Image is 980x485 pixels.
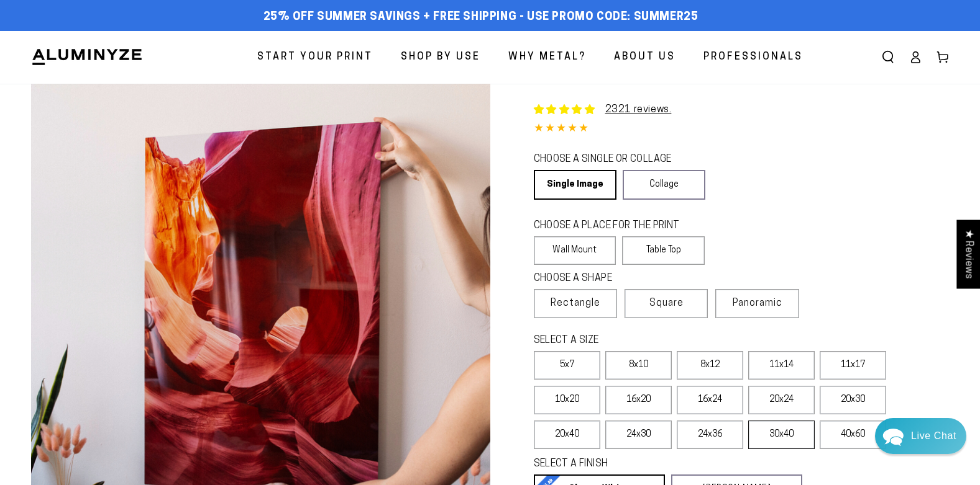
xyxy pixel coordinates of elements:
[392,41,490,74] a: Shop By Use
[748,351,815,380] label: 11x14
[820,386,886,414] label: 20x30
[605,105,672,115] a: 2321 reviews.
[623,170,705,200] a: Collage
[605,420,672,449] label: 24x30
[605,41,685,74] a: About Us
[534,386,600,414] label: 10x20
[534,236,616,265] label: Wall Mount
[875,418,966,454] div: Chat widget toggle
[263,11,698,24] span: 25% off Summer Savings + Free Shipping - Use Promo Code: SUMMER25
[31,48,143,66] img: Aluminyze
[649,296,684,311] span: Square
[534,120,950,138] div: 4.85 out of 5.0 stars
[874,43,902,71] summary: Search our site
[748,386,815,414] label: 20x24
[499,41,595,74] a: Why Metal?
[694,41,812,74] a: Professionals
[677,351,743,380] label: 8x12
[534,420,600,449] label: 20x40
[534,457,772,471] legend: SELECT A FINISH
[534,272,695,286] legend: CHOOSE A SHAPE
[257,48,373,66] span: Start Your Print
[677,386,743,414] label: 16x24
[911,418,956,454] div: Contact Us Directly
[820,420,886,449] label: 40x60
[605,351,672,380] label: 8x10
[534,219,694,233] legend: CHOOSE A PLACE FOR THE PRINT
[534,334,778,348] legend: SELECT A SIZE
[614,48,675,66] span: About Us
[534,170,616,200] a: Single Image
[748,420,815,449] label: 30x40
[401,48,480,66] span: Shop By Use
[622,236,705,265] label: Table Top
[956,220,980,288] div: Click to open Judge.me floating reviews tab
[248,41,382,74] a: Start Your Print
[551,296,600,311] span: Rectangle
[534,351,600,380] label: 5x7
[605,386,672,414] label: 16x20
[820,351,886,380] label: 11x17
[677,420,743,449] label: 24x36
[534,153,694,167] legend: CHOOSE A SINGLE OR COLLAGE
[733,298,782,308] span: Panoramic
[703,48,803,66] span: Professionals
[508,48,586,66] span: Why Metal?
